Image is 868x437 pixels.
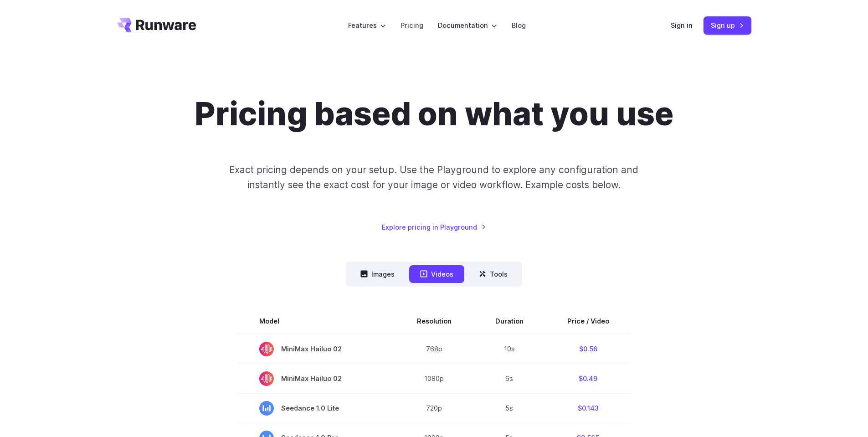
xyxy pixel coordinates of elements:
button: Images [349,265,406,283]
label: Features [348,20,386,31]
td: $0.56 [545,334,631,364]
button: Videos [409,265,464,283]
a: Pricing [401,20,423,31]
h1: Pricing based on what you use [195,95,673,133]
td: 1080p [395,364,473,393]
a: Explore pricing in Playground [382,222,486,232]
p: Exact pricing depends on your setup. Use the Playground to explore any configuration and instantl... [212,162,656,193]
td: 10s [473,334,545,364]
a: Go to / [117,18,196,32]
th: Model [237,308,395,334]
th: Price / Video [545,308,631,334]
span: MiniMax Hailuo 02 [259,342,373,356]
td: 6s [473,364,545,393]
th: Duration [473,308,545,334]
td: 720p [395,393,473,423]
td: 5s [473,393,545,423]
span: Seedance 1.0 Lite [259,401,373,416]
td: $0.143 [545,393,631,423]
td: $0.49 [545,364,631,393]
label: Documentation [438,20,497,31]
a: Sign up [704,16,751,34]
a: Blog [512,20,526,31]
button: Tools [468,265,519,283]
td: 768p [395,334,473,364]
a: Sign in [671,20,693,31]
th: Resolution [395,308,473,334]
span: MiniMax Hailuo 02 [259,371,373,386]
